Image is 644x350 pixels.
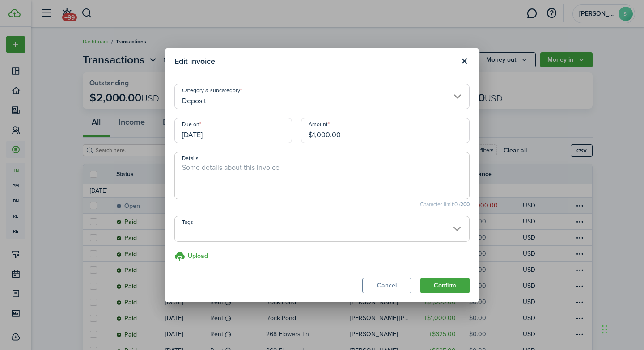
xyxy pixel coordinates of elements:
[174,202,470,207] small: Character limit: 0 /
[301,118,470,143] input: 0.00
[174,53,454,70] modal-title: Edit invoice
[174,118,292,143] input: mm/dd/yyyy
[599,307,644,350] iframe: Chat Widget
[420,278,470,293] button: Confirm
[460,200,470,208] b: 200
[362,278,411,293] button: Cancel
[602,316,607,343] div: Drag
[188,251,208,261] h3: Upload
[457,54,472,69] button: Close modal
